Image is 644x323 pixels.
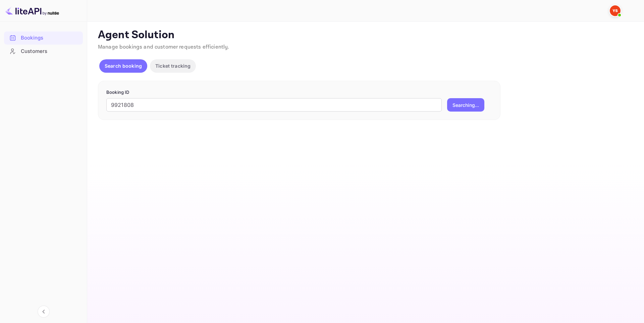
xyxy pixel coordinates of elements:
[4,31,83,45] div: Bookings
[98,44,229,51] span: Manage bookings and customer requests efficiently.
[21,34,79,42] div: Bookings
[105,62,142,69] p: Search booking
[98,28,632,42] p: Agent Solution
[4,31,83,44] a: Bookings
[447,98,484,112] button: Searching...
[5,5,59,16] img: LiteAPI logo
[155,62,191,69] p: Ticket tracking
[106,98,442,112] input: Enter Booking ID (e.g., 63782194)
[21,48,79,55] div: Customers
[4,45,83,57] a: Customers
[106,89,492,96] p: Booking ID
[4,45,83,58] div: Customers
[610,5,621,16] img: Yandex Support
[38,306,50,318] button: Collapse navigation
